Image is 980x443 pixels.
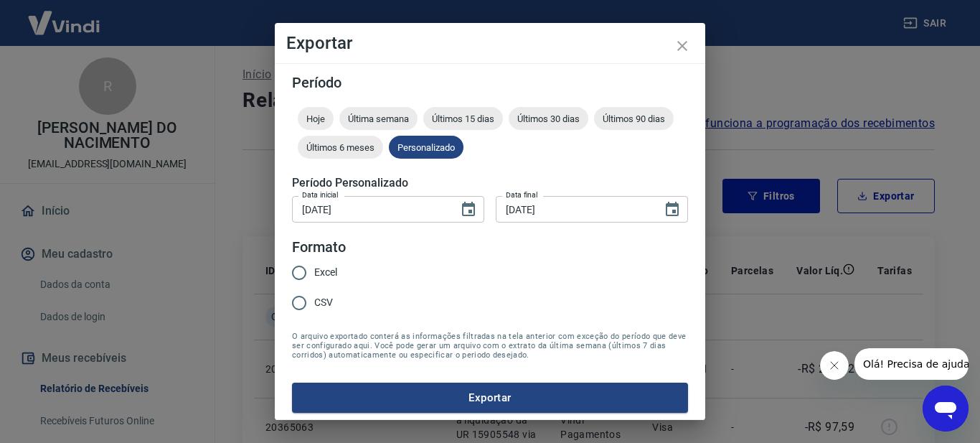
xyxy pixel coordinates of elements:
[389,142,463,153] span: Personalizado
[854,348,969,380] iframe: Mensagem da empresa
[496,196,652,223] input: DD/MM/YYYY
[298,107,334,130] div: Hoje
[389,136,463,159] div: Personalizado
[658,195,687,224] button: Choose date, selected date is 21 de ago de 2025
[292,176,688,190] h5: Período Personalizado
[298,142,383,153] span: Últimos 6 meses
[339,107,418,130] div: Última semana
[292,383,688,413] button: Exportar
[423,113,503,124] span: Últimos 15 dias
[594,113,674,124] span: Últimos 90 dias
[298,136,383,159] div: Últimos 6 meses
[314,295,333,310] span: CSV
[292,196,448,223] input: DD/MM/YYYY
[509,107,588,130] div: Últimos 30 dias
[339,113,418,124] span: Última semana
[292,332,688,360] span: O arquivo exportado conterá as informações filtradas na tela anterior com exceção do período que ...
[9,10,121,22] span: Olá! Precisa de ajuda?
[820,351,849,380] iframe: Fechar mensagem
[298,113,334,124] span: Hoje
[665,29,699,63] button: close
[292,237,346,258] legend: Formato
[594,107,674,130] div: Últimos 90 dias
[923,386,969,432] iframe: Botão para abrir a janela de mensagens
[286,34,694,52] h4: Exportar
[509,113,588,124] span: Últimos 30 dias
[423,107,503,130] div: Últimos 15 dias
[302,190,339,200] label: Data inicial
[506,190,538,200] label: Data final
[292,75,688,90] h5: Período
[314,265,337,280] span: Excel
[454,195,483,224] button: Choose date, selected date is 14 de ago de 2025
